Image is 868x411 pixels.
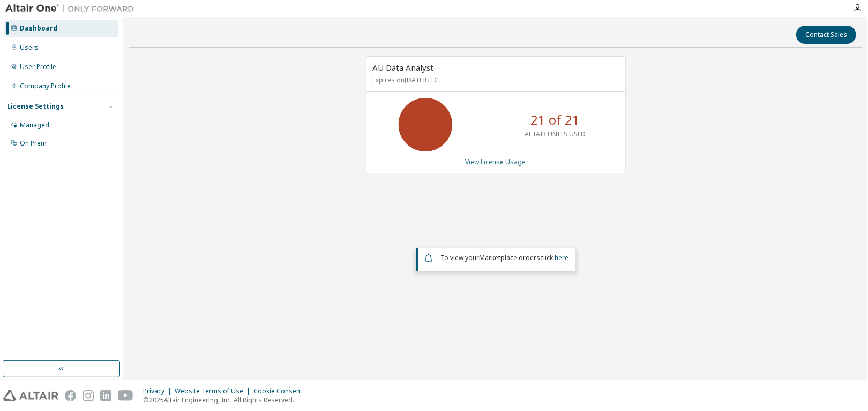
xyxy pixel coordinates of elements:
[5,3,139,14] img: Altair One
[373,62,434,73] span: AU Data Analyst
[20,43,39,52] div: Users
[796,26,856,44] button: Contact Sales
[3,390,58,401] img: altair_logo.svg
[525,130,586,139] p: ALTAIR UNITS USED
[253,387,309,395] div: Cookie Consent
[143,387,175,395] div: Privacy
[20,82,71,90] div: Company Profile
[20,63,56,71] div: User Profile
[143,395,309,405] p: © 2025 Altair Engineering, Inc. All Rights Reserved.
[100,390,111,401] img: linkedin.svg
[20,139,47,148] div: On Prem
[530,111,580,129] p: 21 of 21
[83,390,94,401] img: instagram.svg
[175,387,253,395] div: Website Terms of Use
[441,253,569,262] span: To view your click
[118,390,133,401] img: youtube.svg
[20,24,57,33] div: Dashboard
[466,157,526,166] a: View License Usage
[555,253,569,262] a: here
[7,102,64,111] div: License Settings
[373,75,616,85] p: Expires on [DATE] UTC
[65,390,76,401] img: facebook.svg
[20,121,49,130] div: Managed
[480,253,541,262] em: Marketplace orders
